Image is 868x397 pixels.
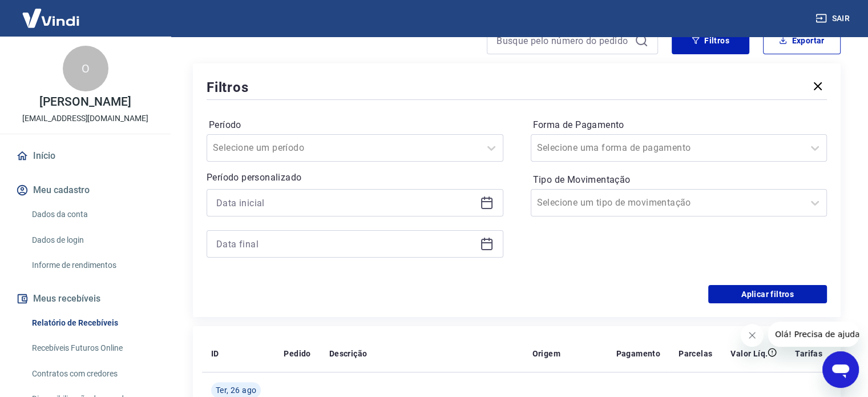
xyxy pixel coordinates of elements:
p: Pedido [284,348,310,359]
p: Origem [532,348,560,359]
img: Vindi [14,1,88,35]
a: Contratos com credores [27,362,157,386]
div: O [63,46,108,91]
a: Recebíveis Futuros Online [27,336,157,360]
a: Início [14,143,157,169]
a: Relatório de Recebíveis [27,311,157,335]
button: Meu cadastro [14,178,157,203]
a: Informe de rendimentos [27,254,157,277]
a: Dados da conta [27,203,157,226]
h5: Filtros [207,78,249,97]
p: Período personalizado [207,171,503,185]
p: [EMAIL_ADDRESS][DOMAIN_NAME] [22,113,148,125]
input: Busque pelo número do pedido [496,32,630,49]
label: Período [209,118,501,132]
p: Parcelas [679,348,712,359]
label: Forma de Pagamento [533,118,825,132]
p: Valor Líq. [730,348,768,359]
button: Meus recebíveis [14,286,157,311]
iframe: Botão para abrir a janela de mensagens [822,351,859,388]
button: Sair [813,8,854,29]
p: Descrição [329,348,368,359]
iframe: Fechar mensagem [741,324,764,347]
p: [PERSON_NAME] [39,96,131,108]
a: Dados de login [27,228,157,252]
button: Filtros [672,27,749,54]
span: Olá! Precisa de ajuda? [7,8,96,17]
span: Ter, 26 ago [216,384,256,396]
p: ID [211,348,219,359]
input: Data inicial [216,194,475,211]
p: Pagamento [616,348,660,359]
button: Aplicar filtros [708,285,827,303]
label: Tipo de Movimentação [533,173,825,187]
p: Tarifas [795,348,822,359]
input: Data final [216,235,475,252]
iframe: Mensagem da empresa [768,322,859,347]
button: Exportar [763,27,841,54]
